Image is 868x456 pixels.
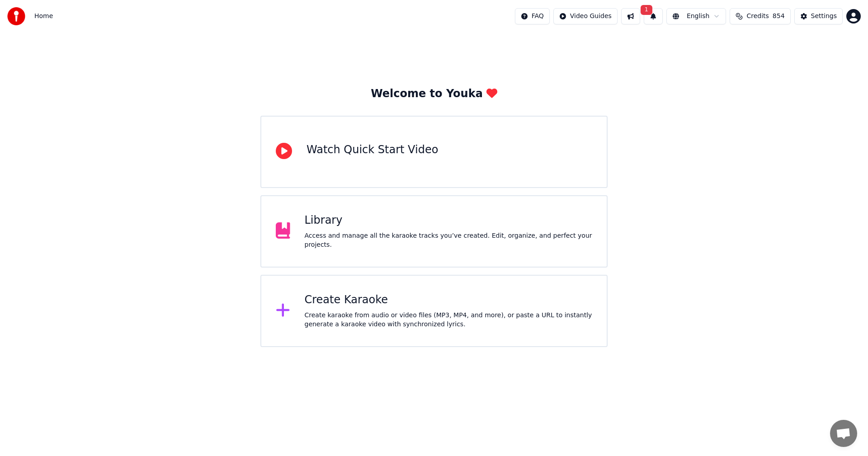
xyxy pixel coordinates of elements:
div: Access and manage all the karaoke tracks you’ve created. Edit, organize, and perfect your projects. [305,231,593,249]
div: Avoin keskustelu [830,420,857,447]
span: 854 [773,12,785,21]
div: Welcome to Youka [371,87,497,101]
div: Settings [811,12,837,21]
img: youka [7,7,25,25]
nav: breadcrumb [34,12,53,21]
span: Credits [746,12,769,21]
span: 1 [641,5,652,15]
div: Create karaoke from audio or video files (MP3, MP4, and more), or paste a URL to instantly genera... [305,311,593,329]
div: Watch Quick Start Video [307,143,438,157]
button: 1 [644,8,663,24]
button: FAQ [515,8,550,24]
span: Home [34,12,53,21]
button: Credits854 [730,8,790,24]
button: Settings [794,8,843,24]
div: Library [305,213,593,228]
div: Create Karaoke [305,293,593,307]
button: Video Guides [553,8,618,24]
